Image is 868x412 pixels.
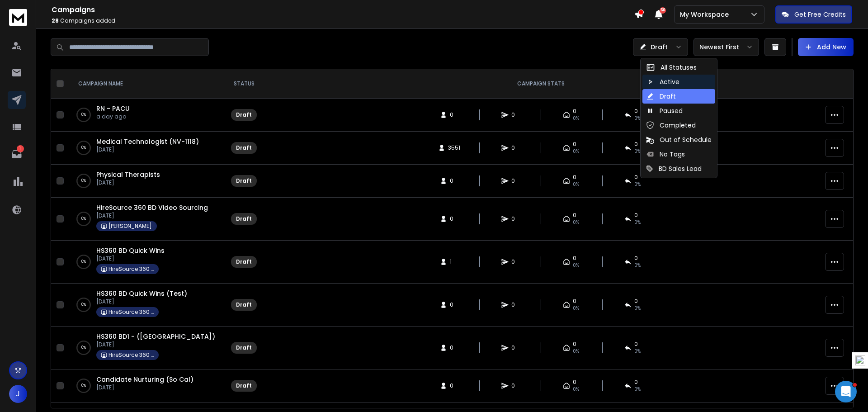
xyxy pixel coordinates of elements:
[634,174,638,181] span: 0
[634,108,638,115] span: 0
[108,308,154,316] p: HireSource 360 BD
[448,144,460,152] span: 3551
[81,110,86,119] p: 0 %
[511,301,520,308] span: 0
[96,212,208,219] p: [DATE]
[573,148,579,155] span: 0%
[835,381,857,403] iframe: Intercom live chat
[236,177,252,185] div: Draft
[236,111,252,118] div: Draft
[511,144,520,152] span: 0
[646,121,696,130] div: Completed
[67,241,226,284] td: 0%HS360 BD Quick Wins[DATE]HireSource 360 BD
[96,375,193,384] a: Candidate Nurturing (So Cal)
[573,212,576,219] span: 0
[108,351,154,359] p: HireSource 360 BD
[108,223,152,230] p: [PERSON_NAME]
[81,214,86,223] p: 0 %
[634,341,638,348] span: 0
[450,111,459,118] span: 0
[96,289,187,298] a: HS360 BD Quick Wins (Test)
[96,384,193,391] p: [DATE]
[67,99,226,132] td: 0%RN - PACUa day ago
[634,148,641,155] span: 0%
[96,332,215,341] a: HS360 BD1 - ([GEOGRAPHIC_DATA])
[262,69,820,99] th: CAMPAIGN STATS
[96,104,130,113] a: RN - PACU
[17,145,24,152] p: 1
[450,258,459,265] span: 1
[573,108,576,115] span: 0
[634,298,638,305] span: 0
[67,198,226,241] td: 0%HireSource 360 BD Video Sourcing[DATE][PERSON_NAME]
[67,165,226,198] td: 0%Physical Therapists[DATE]
[52,17,634,24] p: Campaigns added
[511,382,520,389] span: 0
[9,385,27,403] button: J
[52,5,634,15] h1: Campaigns
[81,143,86,152] p: 0 %
[96,113,130,120] p: a day ago
[450,344,459,351] span: 0
[573,115,579,122] span: 0%
[573,141,576,148] span: 0
[693,38,759,56] button: Newest First
[81,257,86,266] p: 0 %
[96,137,199,146] a: Medical Technologist (NV-1118)
[573,379,576,386] span: 0
[96,203,208,212] span: HireSource 360 BD Video Sourcing
[794,10,846,19] p: Get Free Credits
[634,141,638,148] span: 0
[646,164,702,173] div: BD Sales Lead
[67,284,226,327] td: 0%HS360 BD Quick Wins (Test)[DATE]HireSource 360 BD
[646,63,697,72] div: All Statuses
[450,382,459,389] span: 0
[660,7,666,14] span: 50
[236,382,252,389] div: Draft
[52,17,59,24] span: 28
[67,327,226,369] td: 0%HS360 BD1 - ([GEOGRAPHIC_DATA])[DATE]HireSource 360 BD
[236,301,252,308] div: Draft
[646,106,683,115] div: Paused
[96,179,160,186] p: [DATE]
[236,258,252,265] div: Draft
[67,69,226,99] th: CAMPAIGN NAME
[96,341,215,348] p: [DATE]
[651,43,668,52] p: Draft
[634,212,638,219] span: 0
[81,381,86,390] p: 0 %
[67,132,226,165] td: 0%Medical Technologist (NV-1118)[DATE]
[634,115,641,122] span: 0%
[8,145,26,163] a: 1
[646,92,676,101] div: Draft
[573,262,579,269] span: 0%
[573,181,579,188] span: 0%
[646,135,712,144] div: Out of Schedule
[511,111,520,118] span: 0
[634,181,641,188] span: 0%
[96,298,187,305] p: [DATE]
[798,38,854,56] button: Add New
[81,176,86,185] p: 0 %
[81,300,86,309] p: 0 %
[573,341,576,348] span: 0
[67,369,226,403] td: 0%Candidate Nurturing (So Cal)[DATE]
[236,215,252,223] div: Draft
[573,305,579,312] span: 0%
[108,265,154,273] p: HireSource 360 BD
[573,219,579,226] span: 0%
[96,246,165,255] a: HS360 BD Quick Wins
[96,255,165,262] p: [DATE]
[680,10,732,19] p: My Workspace
[646,77,679,86] div: Active
[511,258,520,265] span: 0
[81,343,86,352] p: 0 %
[634,305,641,312] span: 0%
[511,177,520,185] span: 0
